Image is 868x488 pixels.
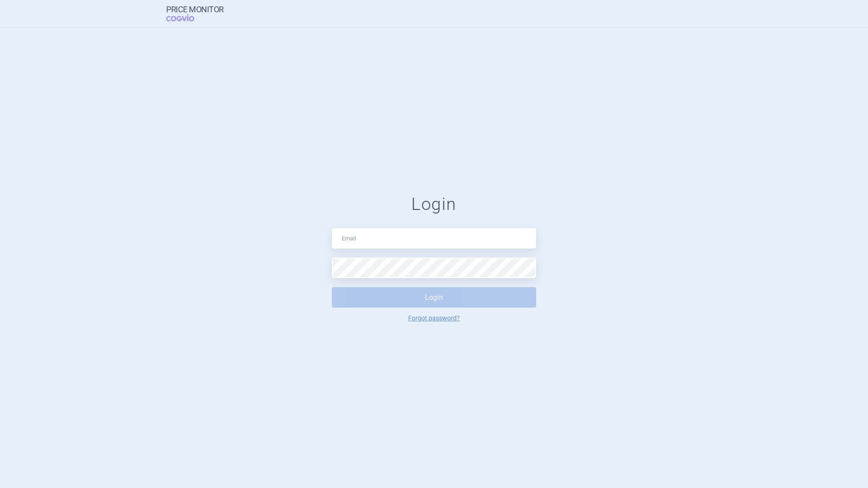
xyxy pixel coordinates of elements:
input: Email [332,228,536,249]
a: Price MonitorCOGVIO [166,5,224,22]
button: Login [332,287,536,308]
a: Forgot password? [408,315,460,321]
strong: Price Monitor [166,5,224,14]
h1: Login [332,194,536,215]
span: COGVIO [166,14,207,21]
